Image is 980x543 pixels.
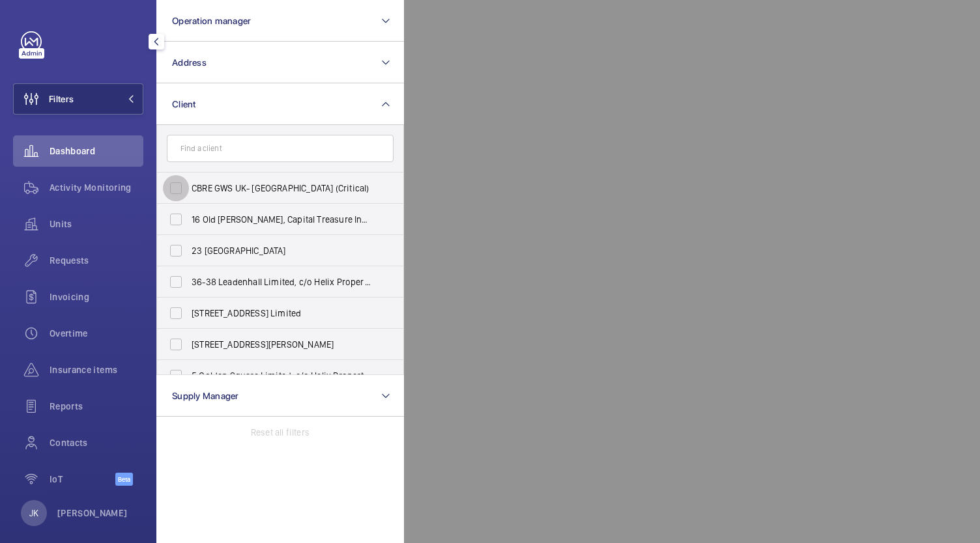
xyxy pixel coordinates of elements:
span: Units [50,217,143,230]
span: Overtime [50,327,143,340]
span: Filters [49,92,74,105]
span: Activity Monitoring [50,181,143,194]
span: Requests [50,254,143,267]
span: Beta [115,473,133,486]
span: Reports [50,400,143,413]
span: Invoicing [50,290,143,303]
span: IoT [50,473,115,486]
span: Dashboard [50,145,143,158]
span: Contacts [50,436,143,449]
p: JK [29,507,38,520]
span: Insurance items [50,363,143,376]
button: Filters [13,83,143,115]
p: [PERSON_NAME] [57,507,128,520]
